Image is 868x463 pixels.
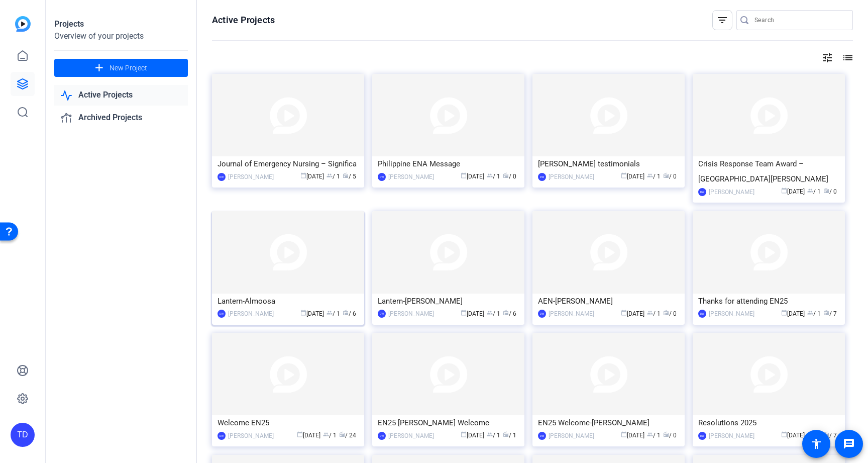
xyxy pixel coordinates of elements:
span: / 1 [503,432,516,439]
div: [PERSON_NAME] [228,431,274,441]
div: AEN-[PERSON_NAME] [538,294,679,309]
span: / 1 [807,188,821,195]
span: [DATE] [621,173,644,180]
div: [PERSON_NAME] testimonials [538,156,679,171]
span: / 1 [647,173,661,180]
div: Projects [54,18,188,30]
span: calendar_today [461,172,467,178]
span: / 1 [647,310,661,317]
span: [DATE] [461,173,484,180]
div: [PERSON_NAME] [549,431,594,441]
span: group [487,431,493,437]
span: [DATE] [300,173,324,180]
span: group [647,310,653,316]
span: calendar_today [297,431,303,437]
mat-icon: accessibility [810,438,822,450]
mat-icon: tune [821,52,833,64]
span: radio [503,172,509,178]
div: DW [698,432,706,440]
span: [DATE] [781,310,805,317]
span: group [327,172,333,178]
div: DW [378,310,386,318]
div: DW [218,432,226,440]
span: / 0 [663,432,677,439]
span: group [487,310,493,316]
span: [DATE] [621,310,644,317]
input: Search [754,14,845,26]
span: / 0 [663,173,677,180]
div: Philippine ENA Message [378,156,519,171]
span: / 0 [503,173,516,180]
div: DW [698,188,706,196]
span: New Project [110,63,147,73]
span: group [487,172,493,178]
span: calendar_today [300,172,306,178]
div: [PERSON_NAME] [388,172,434,182]
span: calendar_today [621,431,627,437]
div: Welcome EN25 [218,415,359,430]
div: DW [538,173,546,181]
span: [DATE] [781,432,805,439]
mat-icon: filter_list [716,14,728,26]
span: radio [339,431,345,437]
div: Lantern-[PERSON_NAME] [378,294,519,309]
span: radio [663,310,669,316]
div: DW [218,310,226,318]
div: DW [538,310,546,318]
span: / 0 [823,188,837,195]
img: blue-gradient.svg [15,16,31,32]
span: / 0 [663,310,677,317]
div: [PERSON_NAME] [709,187,754,197]
span: calendar_today [621,172,627,178]
a: Archived Projects [54,108,188,128]
span: / 5 [343,173,356,180]
span: / 6 [343,310,356,317]
span: / 6 [503,310,516,317]
span: radio [663,172,669,178]
span: radio [503,431,509,437]
div: DW [218,173,226,181]
div: EN25 [PERSON_NAME] Welcome [378,415,519,430]
span: radio [343,310,349,316]
span: calendar_today [461,310,467,316]
div: [PERSON_NAME] [709,431,754,441]
span: / 24 [339,432,356,439]
span: [DATE] [781,188,805,195]
div: [PERSON_NAME] [388,431,434,441]
mat-icon: list [841,52,853,64]
mat-icon: add [93,62,105,74]
span: / 1 [327,310,340,317]
div: DW [698,310,706,318]
span: calendar_today [621,310,627,316]
span: calendar_today [781,188,787,194]
span: group [647,431,653,437]
div: [PERSON_NAME] [549,309,594,319]
div: DW [538,432,546,440]
span: radio [503,310,509,316]
span: [DATE] [461,310,484,317]
div: Crisis Response Team Award – [GEOGRAPHIC_DATA][PERSON_NAME] [698,156,839,187]
span: calendar_today [781,431,787,437]
span: calendar_today [300,310,306,316]
span: group [647,172,653,178]
span: group [323,431,329,437]
span: / 1 [327,173,340,180]
mat-icon: message [843,438,855,450]
button: New Project [54,59,188,77]
div: Thanks for attending EN25 [698,294,839,309]
div: DW [378,432,386,440]
span: / 7 [823,310,837,317]
span: / 1 [647,432,661,439]
span: / 1 [487,432,500,439]
span: [DATE] [621,432,644,439]
div: Lantern-Almoosa [218,294,359,309]
a: Active Projects [54,85,188,106]
span: [DATE] [461,432,484,439]
div: [PERSON_NAME] [388,309,434,319]
h1: Active Projects [212,14,275,26]
span: [DATE] [300,310,324,317]
span: radio [663,431,669,437]
div: [PERSON_NAME] [228,309,274,319]
span: group [807,188,813,194]
div: DW [378,173,386,181]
